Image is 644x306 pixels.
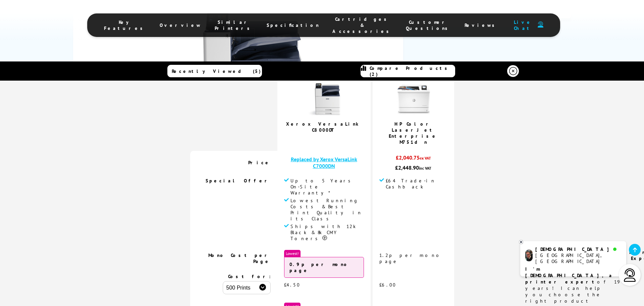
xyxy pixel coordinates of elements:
span: / 5 [326,136,333,144]
span: ex VAT [420,156,431,161]
span: £6.00 [379,282,396,288]
a: Replaced by Xerox VersaLink C7000DN [291,156,357,169]
a: Recently Viewed (5) [167,65,262,77]
img: user-headset-light.svg [623,268,637,282]
img: Xerox-C8000DT-Front-Facing-Small.jpg [307,83,341,116]
span: Recently Viewed (5) [172,68,261,74]
span: Cost for: [228,273,271,279]
span: Cartridges & Accessories [332,16,392,34]
img: chris-livechat.png [525,250,533,261]
b: I'm [DEMOGRAPHIC_DATA], a printer expert [525,266,614,285]
span: Compare Products (2) [370,65,455,77]
span: 5.0 [318,136,326,144]
span: Reviews [465,22,498,28]
a: HP Color LaserJet Enterprise M751dn [389,121,438,145]
span: Up to 5 Years On-Site Warranty* [290,178,364,196]
span: £4.50 [284,282,300,288]
a: Compare Products (2) [361,65,455,77]
p: of 19 years! I can help you choose the right product [525,266,621,304]
span: Mono Cost per Page [208,252,271,264]
span: 1.2p per mono page [379,252,443,264]
span: Lowest! [284,250,301,257]
span: Customer Questions [406,19,451,31]
span: inc VAT [419,166,431,171]
div: £2,040.75 [379,154,447,164]
a: Xerox VersaLink C8000DT [286,121,362,133]
span: Special Offer [206,178,271,184]
div: £2,448.90 [379,164,447,171]
div: [GEOGRAPHIC_DATA], [GEOGRAPHIC_DATA] [535,252,621,264]
span: Price [248,160,271,166]
span: Specification [267,22,319,28]
span: Live Chat [512,19,534,31]
span: Overview [160,22,201,28]
img: HP-M751-FrontFacing-Small.jpg [396,83,430,116]
span: Similar Printers [215,19,253,31]
span: Lowest Running Costs & Best Print Quality in its Class [290,198,364,222]
strong: 0.9p per mono page [289,261,350,273]
span: £64 Trade-in Cashback [386,178,447,190]
span: Key Features [104,19,146,31]
span: Ships with 12k Black & 8k CMY Toners [290,223,364,242]
img: user-headset-duotone.svg [538,21,543,28]
div: [DEMOGRAPHIC_DATA] [535,246,621,252]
